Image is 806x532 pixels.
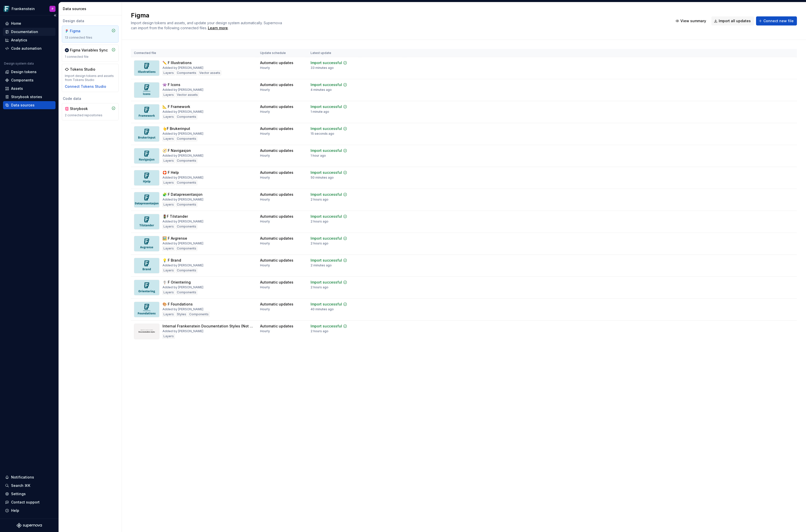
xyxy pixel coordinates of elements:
div: Hourly [260,285,270,289]
div: 🎨 F Foundations [162,302,193,307]
div: Components [176,224,197,229]
div: Automatic updates [260,104,293,109]
div: Vector assets [176,92,199,97]
div: Automatic updates [260,126,293,131]
div: 2 hours ago [311,329,328,333]
div: 33 minutes ago [311,66,334,70]
div: Hourly [260,154,270,158]
th: Update schedule [257,49,308,57]
div: 1 hour ago [311,154,326,158]
div: Home [11,21,21,26]
div: Components [176,114,197,119]
div: Added by [PERSON_NAME] [162,176,203,180]
div: 🛟 F Help [162,170,179,175]
div: Learn more [208,25,228,31]
a: Documentation [3,28,55,36]
div: Layers [162,334,175,339]
a: Storybook stories [3,93,55,101]
div: Automatic updates [260,324,293,329]
a: Storybook2 connected repositories [62,103,119,120]
div: Layers [162,312,175,317]
div: Settings [11,491,26,496]
th: Latest update [308,49,360,57]
div: 15 seconds ago [311,132,334,136]
span: . [207,26,229,30]
div: Automatic updates [260,236,293,241]
div: Documentation [11,29,38,34]
div: Import design tokens and assets from Tokens Studio [65,74,116,82]
div: 2 hours ago [311,198,328,202]
div: Components [176,246,197,251]
button: Notifications [3,473,55,481]
a: Supernova Logo [17,523,42,528]
button: Import all updates [711,16,754,25]
div: 🧭 F Navigasjon [162,148,191,153]
div: Layers [162,290,175,295]
span: View summary [680,18,706,23]
a: Settings [3,490,55,498]
div: Layers [162,268,175,273]
div: Design tokens [11,69,37,74]
div: 2 hours ago [311,219,328,223]
div: Automatic updates [260,214,293,219]
div: Connect Tokens Studio [65,84,106,89]
div: Automatic updates [260,258,293,263]
div: Components [176,290,197,295]
button: Connect new file [756,16,797,25]
div: Hourly [260,307,270,311]
div: Import successful [311,192,342,197]
div: Help [11,508,19,513]
span: Import design tokens and assets, and update your design system automatically. Supernova can impor... [131,21,283,30]
div: Components [176,268,197,273]
div: Added by [PERSON_NAME] [162,198,203,202]
div: Added by [PERSON_NAME] [162,154,203,158]
div: 🚦F Tilstander [162,214,188,219]
a: Figma13 connected files [62,25,119,43]
div: Design data [62,18,119,23]
a: Data sources [3,101,55,109]
div: 40 minutes ago [311,307,334,311]
div: 👆F Brukerinput [162,126,190,131]
div: Notifications [11,475,34,480]
div: 📐 F Framework [162,104,190,109]
a: Assets [3,85,55,93]
button: Contact support [3,498,55,506]
div: Components [176,202,197,207]
div: 1 connected file [65,55,116,59]
div: Code data [62,96,119,101]
div: Layers [162,224,175,229]
div: Import successful [311,148,342,153]
div: Components [176,158,197,163]
div: Storybook [70,106,94,111]
button: Search ⌘K [3,482,55,490]
div: Added by [PERSON_NAME] [162,132,203,136]
div: Added by [PERSON_NAME] [162,66,203,70]
div: Layers [162,246,175,251]
div: Automatic updates [260,192,293,197]
div: Import successful [311,324,342,329]
div: 13 connected files [65,36,116,40]
div: Automatic updates [260,302,293,307]
div: 2 connected repositories [65,113,116,117]
div: Vector assets [198,70,221,75]
a: Home [3,19,55,27]
div: 2 hours ago [311,285,328,289]
div: Layers [162,70,175,75]
div: Import successful [311,126,342,131]
div: P [52,7,53,11]
a: Analytics [3,36,55,44]
a: Components [3,76,55,84]
div: Automatic updates [260,148,293,153]
th: Connected file [131,49,257,57]
div: Import successful [311,302,342,307]
div: Components [176,180,197,185]
div: 50 minutes ago [311,176,334,180]
div: Import successful [311,258,342,263]
div: Added by [PERSON_NAME] [162,285,203,289]
div: Added by [PERSON_NAME] [162,241,203,245]
button: Help [3,507,55,515]
div: Added by [PERSON_NAME] [162,88,203,92]
div: Data sources [11,103,35,108]
a: Tokens StudioImport design tokens and assets from Tokens StudioConnect Tokens Studio [62,64,119,92]
div: 4 minutes ago [311,88,332,92]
